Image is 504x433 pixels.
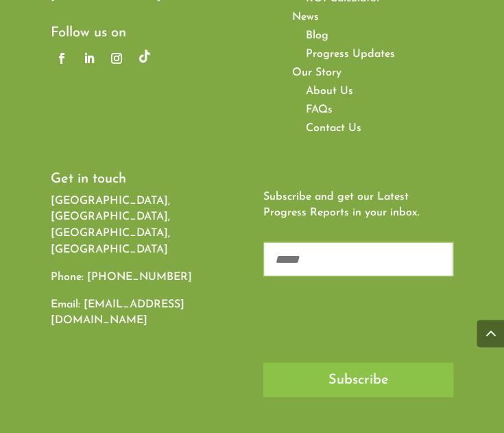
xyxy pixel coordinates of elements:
a: FAQs [305,104,332,115]
h2: Get in touch [51,172,241,193]
a: Follow on Instagram [106,47,128,69]
a: Follow on LinkedIn [78,47,100,69]
span: Subscribe [328,373,389,387]
a: Contact Us [305,123,361,134]
iframe: reCAPTCHA [263,294,472,348]
a: Blog [305,30,328,41]
p: [GEOGRAPHIC_DATA], [GEOGRAPHIC_DATA], [GEOGRAPHIC_DATA], [GEOGRAPHIC_DATA] [51,194,241,270]
p: Phone: [51,270,241,297]
button: Subscribe [263,363,454,397]
a: [EMAIL_ADDRESS][DOMAIN_NAME] [51,299,184,327]
a: Follow on google-plus [133,47,155,69]
h2: Follow us on [51,26,211,47]
a: Progress Updates [305,49,394,60]
a: [PHONE_NUMBER] [87,272,192,283]
a: Follow on Facebook [51,47,73,69]
span: News [291,12,318,23]
a: About Us [305,86,352,97]
p: Subscribe and get our Latest Progress Reports in your inbox. [263,189,454,222]
span: Our Story [291,67,341,78]
p: Email: [51,297,241,330]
